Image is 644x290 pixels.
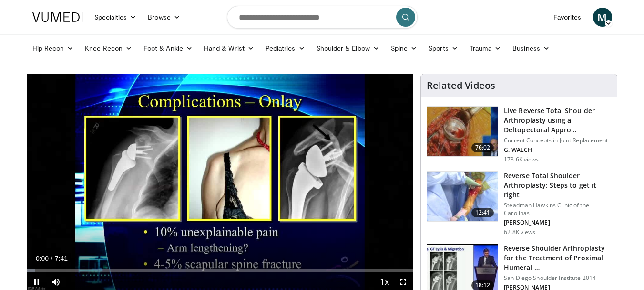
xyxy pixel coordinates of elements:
a: Hand & Wrist [198,39,260,58]
img: VuMedi Logo [32,12,83,22]
p: 173.6K views [504,156,539,163]
span: 76:02 [471,143,494,152]
p: [PERSON_NAME] [504,219,611,226]
h3: Reverse Shoulder Arthroplasty for the Treatment of Proximal Humeral … [504,244,611,272]
a: Business [507,39,555,58]
a: 76:02 Live Reverse Total Shoulder Arthroplasty using a Deltopectoral Appro… Current Concepts in J... [427,106,611,163]
span: 18:12 [471,280,494,290]
h4: Related Videos [427,80,495,91]
a: Knee Recon [79,39,138,58]
p: Current Concepts in Joint Replacement [504,137,611,144]
a: Browse [142,8,186,27]
a: Shoulder & Elbow [311,39,385,58]
img: 326034_0000_1.png.150x105_q85_crop-smart_upscale.jpg [427,172,498,221]
a: M [593,8,612,27]
span: / [51,255,53,262]
a: Foot & Ankle [138,39,198,58]
div: Progress Bar [27,269,413,272]
a: 12:41 Reverse Total Shoulder Arthroplasty: Steps to get it right Steadman Hawkins Clinic of the C... [427,171,611,236]
p: G. WALCH [504,146,611,154]
a: Favorites [548,8,587,27]
p: 62.8K views [504,228,535,236]
p: San Diego Shoulder Institute 2014 [504,274,611,282]
a: Pediatrics [260,39,311,58]
h3: Live Reverse Total Shoulder Arthroplasty using a Deltopectoral Appro… [504,106,611,135]
span: 12:41 [471,208,494,217]
h3: Reverse Total Shoulder Arthroplasty: Steps to get it right [504,171,611,200]
a: Spine [385,39,423,58]
a: Hip Recon [27,39,80,58]
a: Sports [423,39,464,58]
p: Steadman Hawkins Clinic of the Carolinas [504,202,611,217]
input: Search topics, interventions [227,6,418,29]
a: Specialties [89,8,143,27]
span: 0:00 [36,255,49,262]
span: 7:41 [55,255,68,262]
a: Trauma [464,39,507,58]
img: 684033_3.png.150x105_q85_crop-smart_upscale.jpg [427,107,498,156]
